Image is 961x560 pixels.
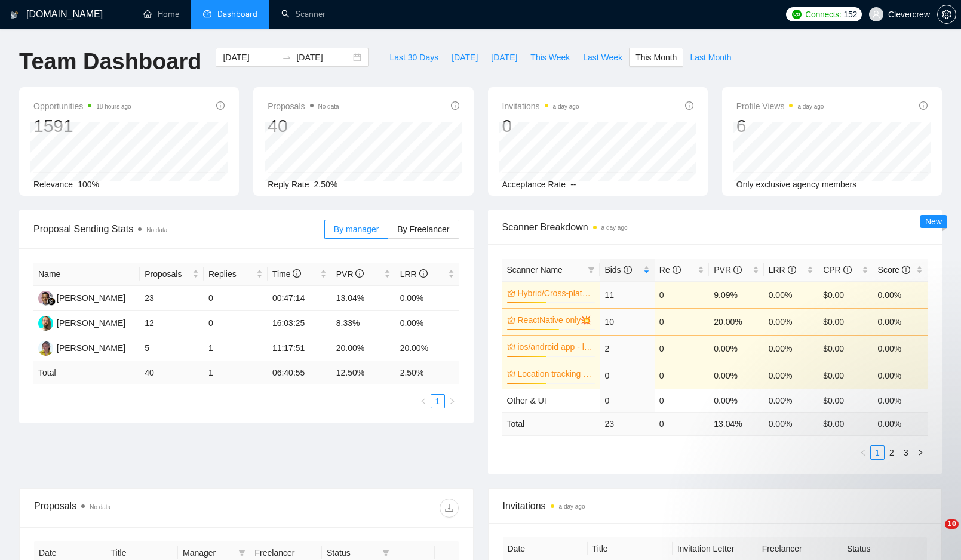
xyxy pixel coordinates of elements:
div: [PERSON_NAME] [57,341,125,355]
span: Scanner Breakdown [502,220,928,235]
span: New [925,217,942,226]
span: 152 [844,8,857,21]
th: Replies [204,263,268,286]
span: Dashboard [217,9,257,19]
span: info-circle [624,266,632,274]
time: a day ago [553,103,579,110]
span: info-circle [355,269,364,278]
td: $0.00 [818,308,873,335]
span: Status [327,546,377,559]
button: Last Week [576,48,629,67]
span: info-circle [902,266,910,274]
span: left [420,398,427,405]
td: 8.33% [331,311,395,336]
span: info-circle [293,269,301,278]
a: setting [937,10,956,19]
td: 0.00% [395,311,459,336]
button: left [416,394,431,408]
span: Reply Rate [268,180,309,189]
th: Name [33,263,140,286]
span: setting [938,10,956,19]
time: a day ago [601,224,628,231]
td: 0.00% [764,308,818,335]
span: info-circle [419,269,428,278]
td: 0.00% [709,335,763,362]
td: 1 [204,361,268,384]
span: info-circle [733,266,742,274]
span: Replies [208,267,254,281]
span: Profile Views [736,99,824,113]
td: 0.00% [873,389,928,412]
span: PVR [714,265,742,275]
td: 2.50 % [395,361,459,384]
span: Re [659,265,681,275]
a: ReactNative only💥 [518,313,593,327]
span: Bids [604,265,631,275]
span: Time [272,269,301,279]
button: setting [937,5,956,24]
td: 13.04% [331,286,395,311]
a: homeHome [143,9,179,19]
td: 00:47:14 [268,286,331,311]
a: Hybrid/Cross-platform - Lavazza ✅ [518,287,593,300]
span: Relevance [33,180,73,189]
iframe: Intercom live chat [920,519,949,548]
a: ios/android app - lavazza🦠 [518,340,593,353]
td: $0.00 [818,281,873,308]
td: 0.00% [873,308,928,335]
td: 0.00% [764,335,818,362]
td: Total [502,412,600,435]
span: This Week [530,51,570,64]
span: info-circle [788,266,796,274]
div: 1591 [33,115,131,137]
span: info-circle [451,101,459,110]
a: TY[PERSON_NAME] [38,343,125,352]
img: DK [38,316,53,331]
td: 40 [140,361,204,384]
img: AM [38,291,53,306]
button: right [445,394,459,408]
time: a day ago [559,503,585,510]
div: 0 [502,115,579,137]
span: CPR [823,265,851,275]
td: 5 [140,336,204,361]
span: info-circle [919,101,928,110]
input: End date [296,51,351,64]
td: 11 [600,281,654,308]
time: 18 hours ago [96,103,131,110]
span: Last Month [690,51,731,64]
span: Opportunities [33,99,131,113]
img: gigradar-bm.png [47,297,56,306]
div: 6 [736,115,824,137]
td: 0 [655,362,709,389]
span: crown [507,316,515,324]
button: [DATE] [445,48,484,67]
td: 11:17:51 [268,336,331,361]
th: Proposals [140,263,204,286]
span: filter [585,261,597,279]
td: 0.00% [709,362,763,389]
span: crown [507,289,515,297]
td: 0.00% [873,362,928,389]
td: Total [33,361,140,384]
span: No data [90,504,110,510]
span: swap-right [282,53,291,62]
span: info-circle [673,266,681,274]
img: upwork-logo.png [792,10,802,19]
td: 0 [600,389,654,412]
span: Last Week [583,51,622,64]
a: Location tracking mobile [518,367,593,380]
span: LRR [400,269,428,279]
span: [DATE] [491,51,517,64]
span: Proposals [145,267,190,281]
td: 0.00% [764,362,818,389]
td: 0.00% [873,281,928,308]
span: to [282,53,291,62]
span: LRR [769,265,796,275]
img: logo [10,5,19,24]
span: info-circle [843,266,852,274]
button: [DATE] [484,48,524,67]
td: 0.00 % [873,412,928,435]
a: Other & UI [507,396,546,405]
span: Last 30 Days [389,51,438,64]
